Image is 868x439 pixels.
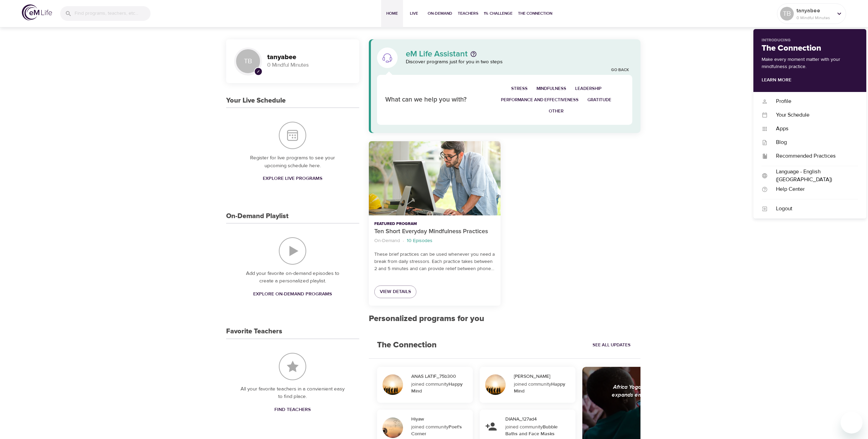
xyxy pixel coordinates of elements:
p: These brief practices can be used whenever you need a break from daily stressors. Each practice t... [374,251,495,272]
div: Apps [768,125,858,133]
div: ANAS LATIF_75b300 [411,373,470,380]
button: Performance and Effectiveness [496,94,583,106]
img: eM Life Assistant [382,52,393,63]
input: Find programs, teachers, etc... [75,6,151,21]
strong: Bubble Baths and Face Masks [505,424,558,437]
img: Your Live Schedule [279,122,306,149]
span: Teachers [458,10,478,17]
h2: Personalized programs for you [369,314,641,324]
p: Featured Program [374,221,495,227]
span: Stress [511,85,528,93]
a: Go Back [611,67,629,73]
div: Your Schedule [768,111,858,119]
a: Explore On-Demand Programs [250,288,335,301]
span: Explore On-Demand Programs [253,290,332,298]
div: Blog [768,138,858,146]
iframe: Button to launch messaging window [841,412,863,434]
strong: Poet's Corner [411,424,462,437]
div: Africa Yoga Project educates, empowers, elevates and expands employability for [DEMOGRAPHIC_DATA]... [607,383,756,407]
span: Gratitude [587,96,611,104]
span: 1% Challenge [484,10,513,17]
h3: tanyabee [267,53,351,61]
span: View Details [380,288,411,296]
a: Learn More [762,77,791,83]
div: joined community [411,424,468,437]
div: [PERSON_NAME] [514,373,573,380]
nav: breadcrumb [374,236,495,245]
h3: Your Live Schedule [226,97,286,105]
div: Hiyaw [411,416,470,423]
span: Live [406,10,422,17]
div: Logout [768,205,858,213]
span: Explore Live Programs [263,174,322,183]
button: Ten Short Everyday Mindfulness Practices [369,141,501,215]
p: 0 Mindful Minutes [267,61,351,69]
p: Add your favorite on-demand episodes to create a personalized playlist. [240,270,346,285]
div: DIANA_127ad4 [505,416,573,423]
div: Profile [768,97,858,105]
button: Gratitude [583,94,616,106]
p: Introducing [762,37,858,43]
p: Register for live programs to see your upcoming schedule here. [240,154,346,170]
a: See All Updates [591,340,632,350]
span: Leadership [575,85,601,93]
a: View Details [374,285,416,298]
p: What can we help you with? [385,95,480,105]
h2: The Connection [762,43,858,53]
div: joined community [411,381,468,395]
p: Make every moment matter with your mindfulness practice. [762,56,858,70]
p: eM Life Assistant [406,50,468,58]
p: tanyabee [796,6,833,15]
p: Discover programs just for you in two steps [406,58,633,66]
span: Find Teachers [274,405,311,414]
a: Explore Live Programs [260,172,325,185]
p: 0 Mindful Minutes [796,15,833,21]
span: Performance and Effectiveness [501,96,579,104]
span: Mindfulness [536,85,566,93]
div: Recommended Practices [768,152,858,160]
button: Other [544,106,568,117]
img: Favorite Teachers [279,353,306,380]
div: joined community [505,424,571,437]
p: All your favorite teachers in a convienient easy to find place. [240,385,346,401]
div: Language - English ([GEOGRAPHIC_DATA]) [768,168,858,184]
img: logo [22,4,52,21]
li: · [403,236,404,245]
span: Other [549,107,563,115]
span: Home [384,10,400,17]
div: Help Center [768,185,858,193]
a: Find Teachers [272,403,313,416]
p: 10 Episodes [407,237,432,244]
div: TB [234,48,262,75]
span: See All Updates [593,341,631,349]
h2: The Connection [369,332,445,358]
div: joined community [514,381,571,395]
button: Mindfulness [532,83,571,94]
p: Ten Short Everyday Mindfulness Practices [374,227,495,236]
p: On-Demand [374,237,400,244]
h3: On-Demand Playlist [226,212,288,220]
button: Stress [507,83,532,94]
span: The Connection [518,10,552,17]
strong: Happy Mind [514,381,565,394]
h3: Favorite Teachers [226,328,282,335]
span: On-Demand [428,10,452,17]
strong: Happy Mind [411,381,463,394]
button: Leadership [571,83,606,94]
div: TB [780,7,794,21]
img: On-Demand Playlist [279,237,306,265]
